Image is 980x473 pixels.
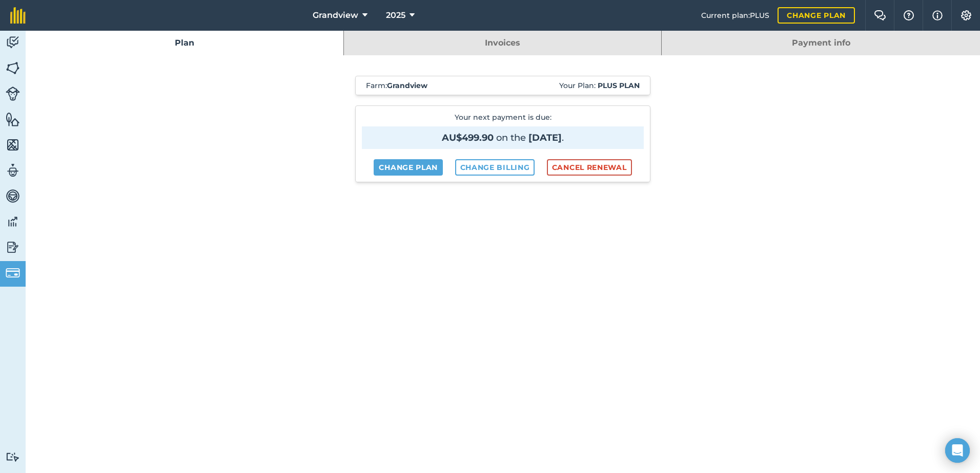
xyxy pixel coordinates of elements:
img: svg+xml;base64,PD94bWwgdmVyc2lvbj0iMS4wIiBlbmNvZGluZz0idXRmLTgiPz4KPCEtLSBHZW5lcmF0b3I6IEFkb2JlIE... [6,240,20,255]
img: svg+xml;base64,PD94bWwgdmVyc2lvbj0iMS4wIiBlbmNvZGluZz0idXRmLTgiPz4KPCEtLSBHZW5lcmF0b3I6IEFkb2JlIE... [6,214,20,229]
img: A cog icon [960,10,972,20]
a: Change plan [778,7,855,24]
img: svg+xml;base64,PD94bWwgdmVyc2lvbj0iMS4wIiBlbmNvZGluZz0idXRmLTgiPz4KPCEtLSBHZW5lcmF0b3I6IEFkb2JlIE... [6,452,20,462]
strong: Plus plan [598,81,640,90]
button: Cancel renewal [547,159,632,176]
span: 2025 [386,9,405,21]
img: svg+xml;base64,PHN2ZyB4bWxucz0iaHR0cDovL3d3dy53My5vcmcvMjAwMC9zdmciIHdpZHRoPSI1NiIgaGVpZ2h0PSI2MC... [6,112,20,127]
p: Your next payment is due : [362,112,644,149]
img: svg+xml;base64,PHN2ZyB4bWxucz0iaHR0cDovL3d3dy53My5vcmcvMjAwMC9zdmciIHdpZHRoPSIxNyIgaGVpZ2h0PSIxNy... [932,9,943,21]
a: Change billing [455,159,535,176]
span: Current plan : PLUS [701,10,769,21]
img: svg+xml;base64,PHN2ZyB4bWxucz0iaHR0cDovL3d3dy53My5vcmcvMjAwMC9zdmciIHdpZHRoPSI1NiIgaGVpZ2h0PSI2MC... [6,60,20,76]
img: svg+xml;base64,PD94bWwgdmVyc2lvbj0iMS4wIiBlbmNvZGluZz0idXRmLTgiPz4KPCEtLSBHZW5lcmF0b3I6IEFkb2JlIE... [6,188,20,204]
strong: [DATE] [528,132,562,143]
span: Farm : [366,80,427,91]
span: Your Plan: [559,80,640,91]
img: Two speech bubbles overlapping with the left bubble in the forefront [874,10,886,20]
img: svg+xml;base64,PHN2ZyB4bWxucz0iaHR0cDovL3d3dy53My5vcmcvMjAwMC9zdmciIHdpZHRoPSI1NiIgaGVpZ2h0PSI2MC... [6,137,20,153]
span: Grandview [313,9,358,21]
a: Invoices [344,31,662,55]
strong: AU$499.90 [442,132,494,143]
img: svg+xml;base64,PD94bWwgdmVyc2lvbj0iMS4wIiBlbmNvZGluZz0idXRmLTgiPz4KPCEtLSBHZW5lcmF0b3I6IEFkb2JlIE... [6,163,20,178]
div: Open Intercom Messenger [945,438,970,463]
strong: Grandview [387,81,427,90]
img: fieldmargin Logo [10,7,26,24]
a: Payment info [662,31,980,55]
a: Plan [26,31,343,55]
img: svg+xml;base64,PD94bWwgdmVyc2lvbj0iMS4wIiBlbmNvZGluZz0idXRmLTgiPz4KPCEtLSBHZW5lcmF0b3I6IEFkb2JlIE... [6,35,20,50]
img: A question mark icon [903,10,915,20]
img: svg+xml;base64,PD94bWwgdmVyc2lvbj0iMS4wIiBlbmNvZGluZz0idXRmLTgiPz4KPCEtLSBHZW5lcmF0b3I6IEFkb2JlIE... [6,266,20,280]
a: Change plan [374,159,443,176]
span: on the . [362,126,644,149]
img: svg+xml;base64,PD94bWwgdmVyc2lvbj0iMS4wIiBlbmNvZGluZz0idXRmLTgiPz4KPCEtLSBHZW5lcmF0b3I6IEFkb2JlIE... [6,87,20,101]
